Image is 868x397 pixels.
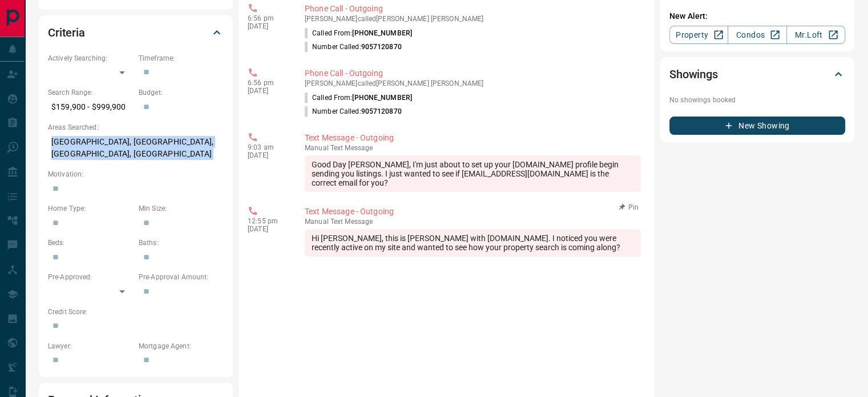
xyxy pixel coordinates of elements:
p: 12:55 pm [248,217,288,225]
h2: Criteria [48,23,85,42]
p: [DATE] [248,225,288,233]
p: Budget: [139,87,224,98]
p: $159,900 - $999,900 [48,98,133,117]
p: Actively Searching: [48,53,133,63]
p: Text Message - Outgoing [305,132,641,144]
p: Pre-Approval Amount: [139,272,224,282]
p: Timeframe: [139,53,224,63]
p: Motivation: [48,169,224,179]
p: Min Size: [139,203,224,214]
p: [PERSON_NAME] called [PERSON_NAME] [PERSON_NAME] [305,15,641,23]
p: Called From: [305,93,412,103]
span: 9057120870 [361,43,402,51]
p: Beds: [48,238,133,248]
p: Phone Call - Outgoing [305,3,641,15]
span: manual [305,144,329,152]
span: [PHONE_NUMBER] [352,94,412,102]
p: Phone Call - Outgoing [305,67,641,79]
p: New Alert: [669,10,845,22]
p: Text Message [305,144,641,152]
p: Credit Score: [48,307,224,317]
p: 6:56 pm [248,14,288,22]
a: Condos [728,26,786,44]
p: 6:56 pm [248,79,288,87]
button: New Showing [669,117,845,135]
p: Pre-Approved: [48,272,133,282]
p: Text Message - Outgoing [305,206,641,218]
button: Pin [612,202,645,212]
p: 9:03 am [248,143,288,151]
p: Search Range: [48,87,133,98]
p: Called From: [305,28,412,38]
span: [PHONE_NUMBER] [352,29,412,37]
div: Showings [669,61,845,88]
p: No showings booked [669,95,845,105]
p: [DATE] [248,22,288,30]
p: [DATE] [248,87,288,95]
p: [GEOGRAPHIC_DATA], [GEOGRAPHIC_DATA], [GEOGRAPHIC_DATA], [GEOGRAPHIC_DATA] [48,133,224,163]
p: Areas Searched: [48,122,224,133]
h2: Showings [669,65,718,83]
p: Mortgage Agent: [139,341,224,351]
span: manual [305,218,329,226]
p: [PERSON_NAME] called [PERSON_NAME] [PERSON_NAME] [305,79,641,87]
div: Hi [PERSON_NAME], this is [PERSON_NAME] with [DOMAIN_NAME]. I noticed you were recently active on... [305,229,641,256]
a: Property [669,26,728,44]
p: Number Called: [305,42,402,52]
p: [DATE] [248,151,288,159]
div: Criteria [48,19,224,46]
div: Good Day [PERSON_NAME], I'm just about to set up your [DOMAIN_NAME] profile begin sending you lis... [305,155,641,192]
p: Baths: [139,238,224,248]
p: Home Type: [48,203,133,214]
a: Mr.Loft [786,26,845,44]
span: 9057120870 [361,107,402,115]
p: Number Called: [305,106,402,117]
p: Lawyer: [48,341,133,351]
p: Text Message [305,218,641,226]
